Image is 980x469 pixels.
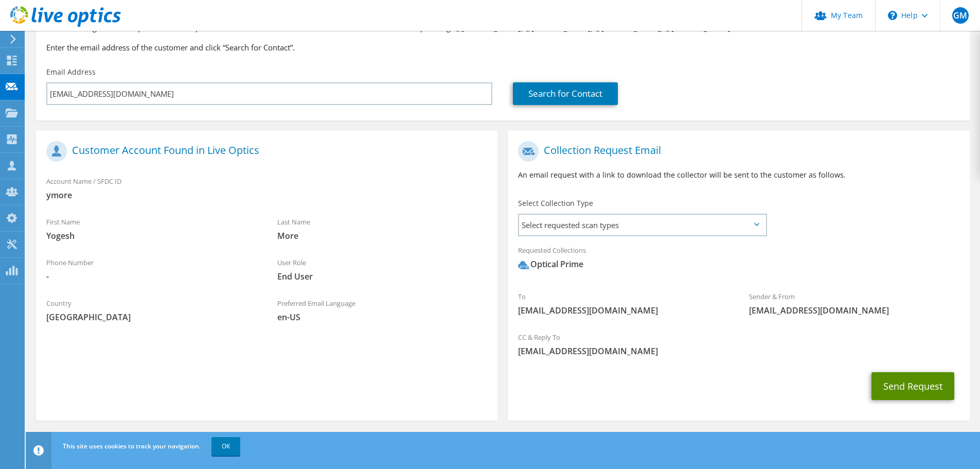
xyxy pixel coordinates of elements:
span: GM [952,7,969,24]
div: CC & Reply To [508,326,969,362]
span: Yogesh [46,230,257,241]
button: Send Request [871,372,954,400]
div: Sender & From [739,286,970,321]
span: End User [277,271,488,282]
div: Phone Number [36,252,267,287]
div: Country [36,292,267,328]
p: An email request with a link to download the collector will be sent to the customer as follows. [518,169,959,181]
span: en-US [277,311,488,323]
span: ymore [46,189,487,201]
div: Preferred Email Language [267,292,498,328]
div: Optical Prime [518,258,583,270]
label: Select Collection Type [518,198,593,209]
span: - [46,271,257,282]
div: Requested Collections [508,239,969,281]
span: [EMAIL_ADDRESS][DOMAIN_NAME] [749,305,959,316]
span: More [277,230,488,241]
span: [EMAIL_ADDRESS][DOMAIN_NAME] [518,305,728,316]
h3: Enter the email address of the customer and click “Search for Contact”. [46,42,959,53]
div: User Role [267,252,498,287]
div: To [508,286,739,321]
div: First Name [36,211,267,247]
span: Select requested scan types [519,215,765,235]
a: Search for Contact [513,82,618,105]
label: Email Address [46,67,96,77]
h1: Collection Request Email [518,141,954,162]
div: Last Name [267,211,498,247]
a: OK [211,437,240,456]
span: [EMAIL_ADDRESS][DOMAIN_NAME] [518,345,959,357]
span: This site uses cookies to track your navigation. [63,442,201,450]
span: [GEOGRAPHIC_DATA] [46,311,257,323]
svg: \n [888,11,897,20]
div: Account Name / SFDC ID [36,170,497,206]
h1: Customer Account Found in Live Optics [46,141,482,162]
